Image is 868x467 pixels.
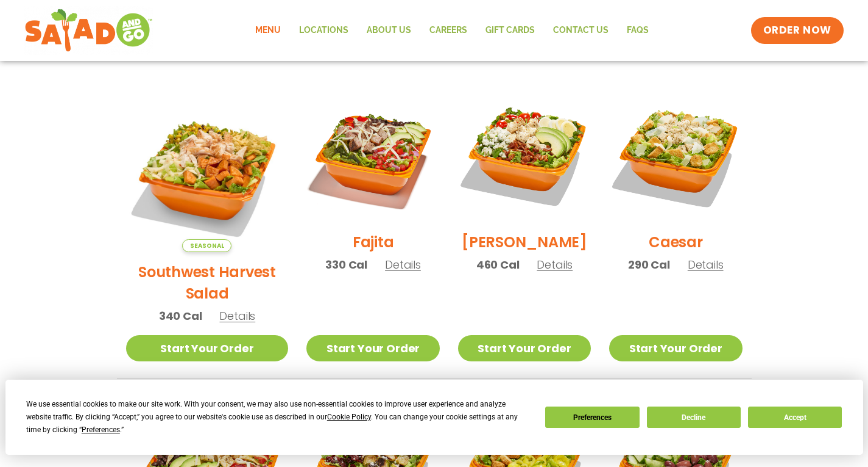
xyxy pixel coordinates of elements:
span: Cookie Policy [327,413,371,421]
span: 290 Cal [628,256,670,273]
a: Menu [246,16,290,45]
a: GIFT CARDS [476,16,544,45]
span: 330 Cal [325,256,367,273]
a: ORDER NOW [751,17,844,44]
span: Seasonal [182,239,231,252]
a: FAQs [618,16,658,45]
span: Preferences [82,425,120,434]
img: Product photo for Southwest Harvest Salad [126,89,289,252]
a: Contact Us [544,16,618,45]
h2: Fajita [353,231,394,253]
h2: Southwest Harvest Salad [126,261,289,304]
h2: Caesar [649,231,703,253]
a: About Us [358,16,420,45]
button: Accept [748,407,842,428]
a: Start Your Order [126,335,289,361]
button: Decline [647,407,741,428]
img: new-SAG-logo-768×292 [24,6,153,55]
a: Start Your Order [458,335,591,361]
a: Start Your Order [609,335,742,361]
a: Locations [290,16,358,45]
span: Details [219,308,255,324]
div: We use essential cookies to make our site work. With your consent, we may also use non-essential ... [26,398,531,436]
span: 340 Cal [159,308,202,324]
span: Details [537,257,573,272]
button: Preferences [545,407,639,428]
img: Product photo for Cobb Salad [458,89,591,222]
h2: [PERSON_NAME] [462,231,587,253]
img: Product photo for Caesar Salad [609,89,742,222]
a: Start Your Order [306,335,439,361]
a: Careers [420,16,476,45]
div: Cookie Consent Prompt [5,380,863,455]
span: Details [385,257,421,272]
span: ORDER NOW [763,23,831,38]
span: 460 Cal [476,256,520,273]
nav: Menu [246,16,658,45]
span: Details [688,257,724,272]
img: Product photo for Fajita Salad [306,89,439,222]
